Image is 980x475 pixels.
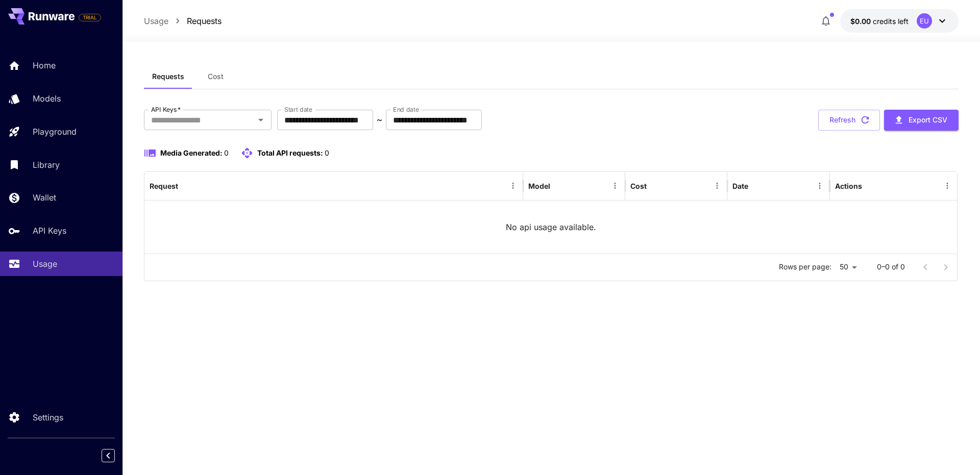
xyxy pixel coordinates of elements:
a: Usage [144,15,168,27]
button: Open [254,113,268,127]
p: API Keys [33,224,66,237]
span: TRIAL [79,14,101,21]
div: $0.00 [850,16,909,27]
button: Collapse sidebar [102,449,115,462]
label: API Keys [151,105,181,114]
a: Requests [187,15,222,27]
nav: breadcrumb [144,15,222,27]
div: Date [732,182,748,190]
p: Home [33,59,56,71]
p: Rows per page: [779,262,831,272]
button: $0.00EU [840,9,959,33]
p: Usage [33,258,57,270]
button: Sort [551,179,566,193]
button: Export CSV [884,110,959,131]
button: Sort [648,179,662,193]
p: Settings [33,411,63,423]
button: Refresh [818,110,880,131]
span: Add your payment card to enable full platform functionality. [79,11,101,23]
div: Actions [835,182,862,190]
button: Menu [506,179,520,193]
span: Requests [152,72,184,81]
p: Models [33,92,61,105]
p: Library [33,159,60,171]
div: Model [528,182,550,190]
span: 0 [224,148,229,157]
label: Start date [284,105,312,114]
button: Menu [608,179,622,193]
span: $0.00 [850,17,873,26]
button: Sort [749,179,764,193]
p: No api usage available. [506,221,596,233]
div: Collapse sidebar [109,446,122,465]
div: EU [917,13,932,29]
label: End date [393,105,419,114]
p: Playground [33,126,77,138]
button: Menu [813,179,827,193]
span: Total API requests: [257,148,323,157]
p: 0–0 of 0 [877,262,905,272]
button: Menu [940,179,954,193]
span: credits left [873,17,909,26]
button: Menu [710,179,724,193]
span: 0 [325,148,329,157]
span: Cost [208,72,224,81]
p: ~ [377,114,382,126]
div: 50 [836,260,861,274]
div: Cost [630,182,647,190]
p: Wallet [33,191,56,204]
